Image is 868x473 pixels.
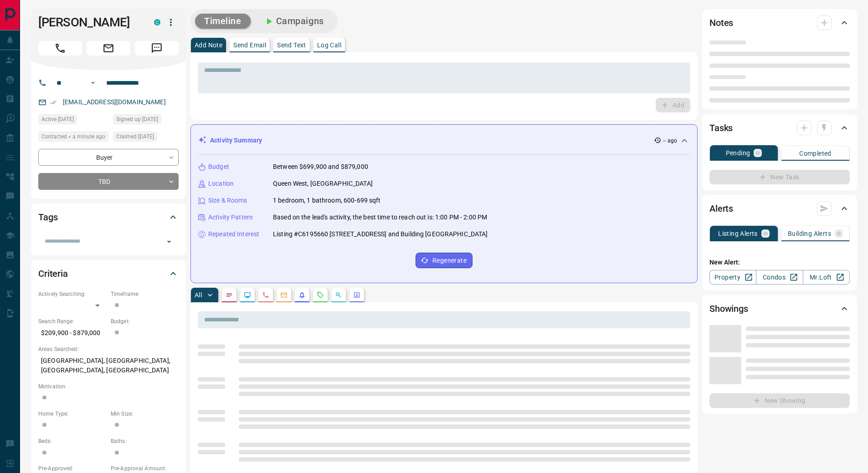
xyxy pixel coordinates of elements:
span: Contacted < a minute ago [41,132,105,141]
svg: Notes [226,291,233,299]
div: condos.ca [154,19,160,25]
p: Send Text [277,42,306,48]
div: TBD [38,173,179,190]
p: Timeframe: [111,290,179,298]
p: Location [208,179,234,188]
span: Email [87,41,130,56]
h1: [PERSON_NAME] [38,15,140,30]
p: Building Alerts [788,230,831,237]
p: Between $699,900 and $879,000 [273,162,368,172]
span: Message [135,41,179,56]
p: Send Email [233,42,266,48]
p: Areas Searched: [38,345,179,353]
p: Listing Alerts [718,230,758,237]
button: Open [87,77,98,88]
p: Budget [208,162,229,172]
h2: Showings [709,301,748,316]
div: Criteria [38,263,179,285]
p: Repeated Interest [208,229,259,239]
div: Fri Aug 15 2025 [38,114,108,127]
p: Based on the lead's activity, the best time to reach out is: 1:00 PM - 2:00 PM [273,213,487,222]
p: Queen West, [GEOGRAPHIC_DATA] [273,179,373,188]
p: Listing #C6195660 [STREET_ADDRESS] and Building [GEOGRAPHIC_DATA] [273,229,488,239]
p: Motivation: [38,382,179,391]
p: All [195,292,202,298]
a: Condos [756,270,803,285]
h2: Tasks [709,121,733,135]
svg: Opportunities [335,291,342,299]
p: Search Range: [38,317,106,326]
div: Mon Jul 28 2025 [113,114,179,127]
p: Home Type: [38,410,106,418]
a: Property [709,270,756,285]
p: Pre-Approval Amount: [111,464,179,473]
p: Activity Pattern [208,213,253,222]
p: Add Note [195,42,222,48]
button: Campaigns [254,14,333,29]
svg: Listing Alerts [298,291,306,299]
span: Active [DATE] [41,115,74,124]
p: Min Size: [111,410,179,418]
p: Activity Summary [210,136,262,145]
p: Completed [799,150,832,157]
p: Log Call [317,42,341,48]
p: -- ago [663,137,677,145]
button: Timeline [195,14,251,29]
span: Signed up [DATE] [116,115,158,124]
div: Tags [38,206,179,228]
div: Tue Oct 14 2025 [38,132,108,144]
svg: Calls [262,291,269,299]
svg: Agent Actions [353,291,360,299]
p: Budget: [111,317,179,326]
a: Mr.Loft [803,270,850,285]
a: [EMAIL_ADDRESS][DOMAIN_NAME] [63,98,166,106]
div: Buyer [38,149,179,166]
span: Call [38,41,82,56]
h2: Tags [38,210,57,224]
p: Actively Searching: [38,290,106,298]
button: Regenerate [416,253,473,268]
div: Mon Jul 28 2025 [113,132,179,144]
p: New Alert: [709,258,850,267]
svg: Requests [317,291,324,299]
span: Claimed [DATE] [116,132,154,141]
p: Pre-Approved: [38,464,106,473]
p: [GEOGRAPHIC_DATA], [GEOGRAPHIC_DATA], [GEOGRAPHIC_DATA], [GEOGRAPHIC_DATA] [38,353,179,378]
svg: Emails [280,291,288,299]
div: Activity Summary-- ago [198,132,690,149]
p: Beds: [38,437,106,445]
p: $209,900 - $879,000 [38,326,106,341]
button: Open [163,235,175,248]
div: Alerts [709,198,850,219]
svg: Lead Browsing Activity [244,291,251,299]
div: Tasks [709,117,850,139]
p: Baths: [111,437,179,445]
p: Pending [726,150,750,156]
h2: Criteria [38,266,68,281]
h2: Notes [709,15,733,30]
svg: Email Verified [50,99,56,106]
div: Notes [709,12,850,34]
p: Size & Rooms [208,196,247,205]
div: Showings [709,298,850,320]
p: 1 bedroom, 1 bathroom, 600-699 sqft [273,196,381,205]
h2: Alerts [709,201,733,216]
